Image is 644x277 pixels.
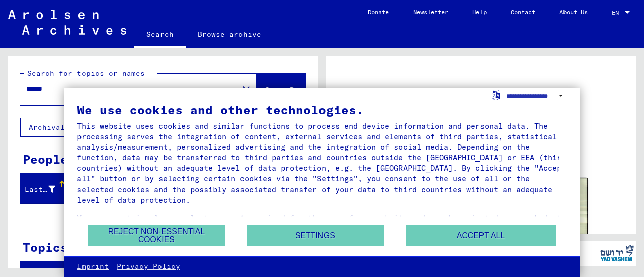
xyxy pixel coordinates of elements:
[25,184,55,195] div: Last Name
[8,10,126,35] img: Arolsen_neg.svg
[612,9,623,16] span: EN
[21,175,66,203] mat-header-cell: Last Name
[247,225,384,246] button: Settings
[25,181,68,197] div: Last Name
[27,69,145,78] mat-label: Search for topics or names
[598,241,636,266] img: yv_logo.png
[134,22,186,48] a: Search
[25,266,82,277] div: Signature
[88,225,225,246] button: Reject non-essential cookies
[23,238,68,256] div: Topics
[406,225,556,246] button: Accept all
[77,104,567,116] div: We use cookies and other technologies.
[20,118,127,137] button: Archival tree units
[256,74,305,105] button: Search
[240,84,252,96] mat-icon: close
[77,262,109,272] a: Imprint
[117,262,180,272] a: Privacy Policy
[23,150,68,168] div: People
[186,22,273,46] a: Browse archive
[265,85,295,95] span: Search
[236,79,256,100] button: Clear
[77,121,567,205] div: This website uses cookies and similar functions to process end device information and personal da...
